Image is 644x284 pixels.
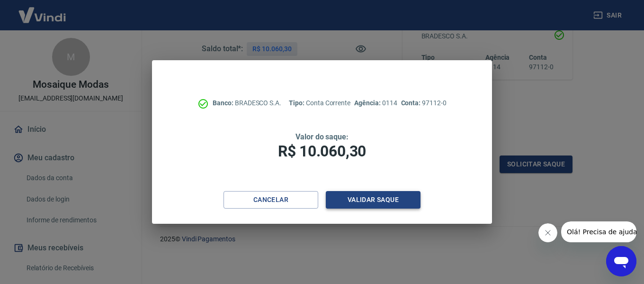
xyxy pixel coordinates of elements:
[401,98,447,108] p: 97112-0
[538,223,557,242] iframe: Fechar mensagem
[295,132,349,141] span: Valor do saque:
[213,98,281,108] p: BRADESCO S.A.
[289,98,350,108] p: Conta Corrente
[354,98,397,108] p: 0114
[561,221,636,242] iframe: Mensagem da empresa
[213,99,235,107] span: Banco:
[606,246,636,276] iframe: Botão para abrir a janela de mensagens
[326,191,420,209] button: Validar saque
[6,7,80,14] span: Olá! Precisa de ajuda?
[289,99,306,107] span: Tipo:
[401,99,422,107] span: Conta:
[224,191,318,209] button: Cancelar
[278,142,366,160] span: R$ 10.060,30
[354,99,382,107] span: Agência:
